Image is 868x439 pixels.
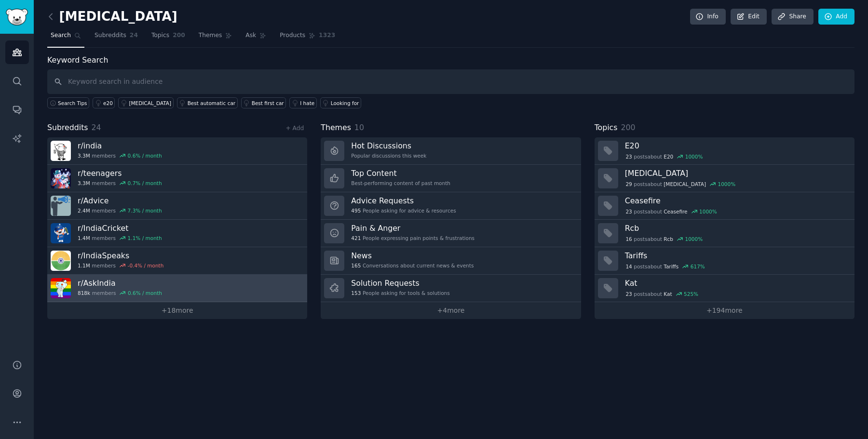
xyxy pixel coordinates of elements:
[321,137,581,165] a: Hot DiscussionsPopular discussions this week
[718,181,735,187] div: 1000 %
[625,152,704,161] div: post s about
[595,192,854,220] a: Ceasefire23postsaboutCeasefire1000%
[128,152,162,159] div: 0.6 % / month
[664,153,673,160] span: E20
[351,180,450,186] div: Best-performing content of past month
[47,122,88,134] span: Subreddits
[321,220,581,247] a: Pain & Anger421People expressing pain points & frustrations
[285,125,304,132] a: + Add
[625,196,848,206] h3: Ceasefire
[289,97,317,108] a: I hate
[351,141,426,151] h3: Hot Discussions
[148,28,189,48] a: Topics200
[47,165,307,192] a: r/teenagers3.3Mmembers0.7% / month
[595,165,854,192] a: [MEDICAL_DATA]29postsabout[MEDICAL_DATA]1000%
[47,28,84,48] a: Search
[51,223,71,243] img: IndiaCricket
[351,152,426,159] div: Popular discussions this week
[321,122,351,134] span: Themes
[78,152,90,159] span: 3.3M
[684,291,698,297] div: 525 %
[625,181,632,187] span: 29
[595,302,854,319] a: +194more
[319,31,335,40] span: 1323
[92,123,101,132] span: 24
[47,69,854,94] input: Keyword search in audience
[625,251,848,261] h3: Tariffs
[351,262,474,269] div: Conversations about current news & events
[625,291,632,297] span: 23
[280,31,305,40] span: Products
[772,9,813,25] a: Share
[6,9,28,26] img: GummySearch logo
[47,55,108,65] label: Keyword Search
[78,196,162,206] h3: r/ Advice
[351,235,475,241] div: People expressing pain points & frustrations
[351,196,456,206] h3: Advice Requests
[78,251,163,261] h3: r/ IndiaSpeaks
[252,100,284,106] div: Best first car
[78,180,90,186] span: 3.3M
[351,251,474,261] h3: News
[78,207,90,214] span: 2.4M
[595,247,854,275] a: Tariffs14postsaboutTariffs617%
[351,290,361,296] span: 153
[690,9,726,25] a: Info
[625,207,718,216] div: post s about
[151,31,169,40] span: Topics
[625,278,848,288] h3: Kat
[78,290,162,296] div: members
[625,236,632,242] span: 16
[173,31,185,40] span: 200
[51,196,71,216] img: Advice
[128,207,162,214] div: 7.3 % / month
[300,100,314,106] div: I hate
[78,180,162,186] div: members
[664,208,687,215] span: Ceasefire
[188,100,236,106] div: Best automatic car
[103,100,113,106] div: e20
[78,207,162,214] div: members
[51,168,71,188] img: teenagers
[321,275,581,302] a: Solution Requests153People asking for tools & solutions
[199,31,222,40] span: Themes
[78,278,162,288] h3: r/ AskIndia
[78,223,162,233] h3: r/ IndiaCricket
[351,278,449,288] h3: Solution Requests
[78,235,90,241] span: 1.4M
[47,220,307,247] a: r/IndiaCricket1.4Mmembers1.1% / month
[664,236,673,242] span: Rcb
[47,302,307,319] a: +18more
[78,235,162,241] div: members
[595,275,854,302] a: Kat23postsaboutKat525%
[354,123,364,132] span: 10
[78,141,162,151] h3: r/ india
[625,180,736,188] div: post s about
[51,141,71,161] img: india
[128,180,162,186] div: 0.7 % / month
[78,168,162,178] h3: r/ teenagers
[78,262,90,269] span: 1.1M
[351,223,475,233] h3: Pain & Anger
[128,235,162,241] div: 1.1 % / month
[129,100,171,106] div: [MEDICAL_DATA]
[95,31,126,40] span: Subreddits
[625,235,704,243] div: post s about
[685,236,703,242] div: 1000 %
[818,9,854,25] a: Add
[625,168,848,178] h3: [MEDICAL_DATA]
[51,31,71,40] span: Search
[664,291,672,297] span: Kat
[331,100,359,106] div: Looking for
[625,290,699,298] div: post s about
[595,137,854,165] a: E2023postsaboutE201000%
[78,262,163,269] div: members
[731,9,767,25] a: Edit
[625,223,848,233] h3: Rcb
[47,275,307,302] a: r/AskIndia818kmembers0.6% / month
[47,97,89,108] button: Search Tips
[625,263,632,270] span: 14
[699,208,717,215] div: 1000 %
[78,152,162,159] div: members
[664,263,678,270] span: Tariffs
